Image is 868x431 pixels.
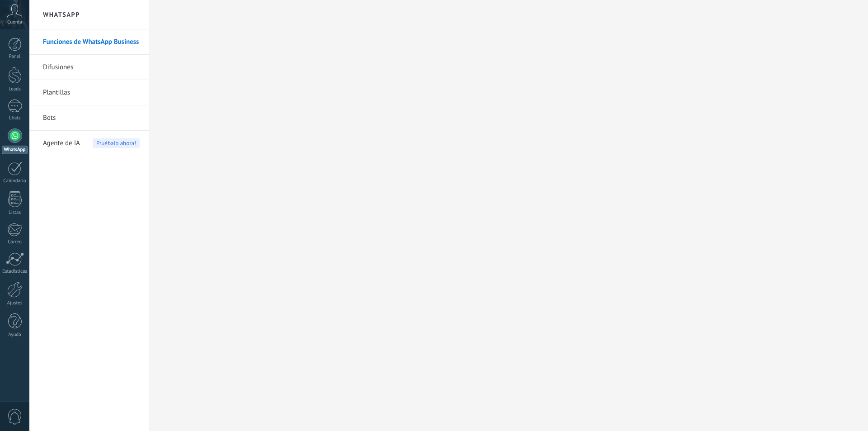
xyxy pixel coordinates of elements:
[43,131,140,156] a: Agente de IAPruébalo ahora!
[43,29,140,55] a: Funciones de WhatsApp Business
[43,80,140,105] a: Plantillas
[2,210,28,216] div: Listas
[2,239,28,245] div: Correo
[93,138,140,148] span: Pruébalo ahora!
[2,269,28,275] div: Estadísticas
[2,332,28,338] div: Ayuda
[2,300,28,306] div: Ajustes
[29,29,149,55] li: Funciones de WhatsApp Business
[2,86,28,92] div: Leads
[29,131,149,156] li: Agente de IA
[2,54,28,60] div: Panel
[43,131,80,156] span: Agente de IA
[43,105,140,131] a: Bots
[2,146,28,154] div: WhatsApp
[7,19,22,25] span: Cuenta
[2,178,28,184] div: Calendario
[29,80,149,105] li: Plantillas
[29,105,149,131] li: Bots
[43,55,140,80] a: Difusiones
[29,55,149,80] li: Difusiones
[2,115,28,121] div: Chats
